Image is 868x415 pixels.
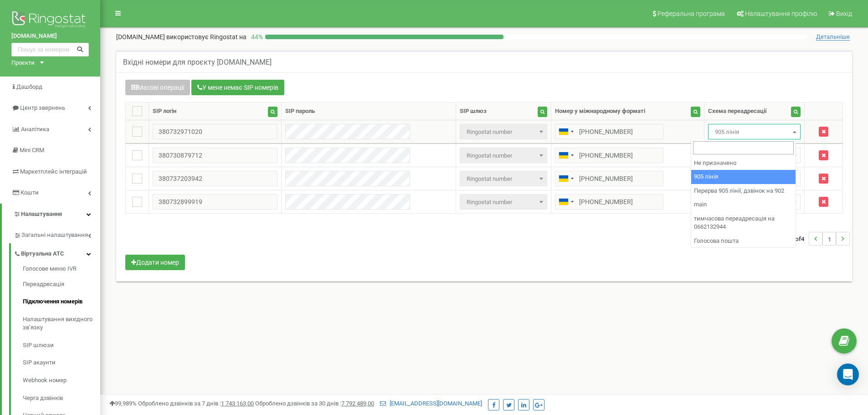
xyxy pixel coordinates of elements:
[191,80,284,95] button: У мене немає SIP номерів
[836,10,852,17] span: Вихід
[555,148,663,163] input: 050 123 4567
[711,126,797,138] span: 905 лінія
[125,80,190,95] button: Масові операції
[23,265,100,276] a: Голосове меню IVR
[460,107,487,116] div: SIP шлюз
[555,195,576,209] div: Telephone country code
[555,148,576,163] div: Telephone country code
[691,234,796,248] li: Голосова пошта
[708,124,801,139] span: 905 лінія
[460,148,547,163] span: Ringostat number
[23,372,100,389] a: Webhook номер
[20,104,65,111] span: Центр звернень
[460,124,547,139] span: Ringostat number
[125,255,185,270] button: Додати номер
[21,250,64,258] span: Віртуальна АТС
[745,10,817,17] span: Налаштування профілю
[691,184,796,198] li: Перерва 905 лінії, дзвінок на 902
[460,194,547,210] span: Ringostat number
[341,400,374,407] u: 7 792 489,00
[23,293,100,311] a: Підключення номерів
[463,173,544,185] span: Ringostat number
[16,83,42,90] span: Дашборд
[691,212,796,234] li: тимчасова переадресація на 0662132944
[282,102,456,120] th: SIP пароль
[691,198,796,212] li: main
[20,168,87,175] span: Маркетплейс інтеграцій
[460,171,547,186] span: Ringostat number
[555,124,663,139] input: 050 123 4567
[657,10,725,17] span: Реферальна програма
[463,149,544,162] span: Ringostat number
[11,32,89,41] a: [DOMAIN_NAME]
[708,107,767,116] div: Схема переадресації
[138,400,254,407] span: Оброблено дзвінків за 7 днів :
[380,400,482,407] a: [EMAIL_ADDRESS][DOMAIN_NAME]
[21,189,39,196] span: Кошти
[555,124,576,139] div: Telephone country code
[816,33,850,41] span: Детальніше
[23,389,100,407] a: Черга дзвінків
[23,276,100,293] a: Переадресація
[463,196,544,209] span: Ringostat number
[691,156,796,170] li: Не призначено
[109,400,137,407] span: 99,989%
[23,337,100,354] a: SIP шлюзи
[555,171,663,186] input: 050 123 4567
[837,364,859,385] div: Open Intercom Messenger
[691,170,796,184] li: 905 лінія
[21,210,62,217] span: Налаштування
[221,400,254,407] u: 1 743 163,00
[822,232,836,246] li: 1
[116,32,247,41] p: [DOMAIN_NAME]
[153,107,176,116] div: SIP логін
[21,126,49,133] span: Аналiтика
[555,194,663,210] input: 050 123 4567
[14,243,100,262] a: Віртуальна АТС
[21,231,88,240] span: Загальні налаштування
[11,43,89,56] input: Пошук за номером
[795,235,801,243] span: of
[463,126,544,138] span: Ringostat number
[555,107,645,116] div: Номер у міжнародному форматі
[11,59,35,67] div: Проєкти
[20,147,44,154] span: Mini CRM
[247,32,265,41] p: 44 %
[23,311,100,337] a: Налаштування вихідного зв’язку
[23,354,100,372] a: SIP акаунти
[166,33,247,41] span: використовує Ringostat на
[2,204,100,225] a: Налаштування
[14,225,100,243] a: Загальні налаштування
[255,400,374,407] span: Оброблено дзвінків за 30 днів :
[787,232,809,246] span: 0-4 4
[123,58,272,67] h5: Вхідні номери для проєкту [DOMAIN_NAME]
[555,171,576,186] div: Telephone country code
[787,223,850,255] nav: ...
[11,9,89,32] img: Ringostat logo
